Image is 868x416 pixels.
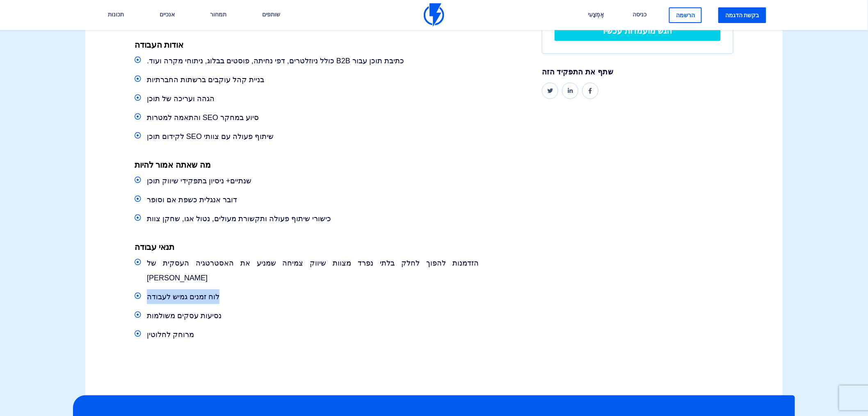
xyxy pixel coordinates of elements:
[147,76,264,84] font: בניית קהל עוקבים ברשתות החברתיות
[135,40,184,49] font: אודות העבודה
[147,132,274,141] font: שיתוף פעולה עם צוותי SEO לקידום תוכן
[676,12,695,18] font: הרשמה
[135,160,211,169] font: מה שאתה אמור להיות
[147,259,479,282] font: הזדמנות להפוך לחלק בלתי נפרד מצוות שיווק צמיחה שמניע את האסטרטגיה העסקית של [PERSON_NAME]
[147,330,194,339] font: מרוחק לחלוטין
[210,11,226,18] font: תמחור
[588,11,604,18] font: אֶמְצָעִי
[147,215,331,223] font: כישורי שיתוף פעולה ותקשורת מעולים, נטול אגו, שחקן צוות
[669,7,702,23] a: הרשמה
[555,21,721,41] a: הגש מועמדות עכשיו
[542,83,558,99] a: שתף בטוויטר
[147,57,404,65] font: כתיבת תוכן עבור B2B כולל ניוזלטרים, דפי נחיתה, פוסטים בבלוג, ניתוחי מקרה ועוד.
[725,12,759,18] font: בקשת הדגמה
[542,68,613,76] font: שתף את התפקיד הזה
[135,243,175,252] font: תנאי עבודה
[582,83,598,99] a: שתף בפייסבוק
[147,177,252,185] font: שנתיים+ ניסיון בתפקידי שיווק תוכן
[147,312,222,320] font: נסיעות עסקים משולמות
[262,11,280,18] font: שותפים
[147,196,237,204] font: דובר אנגלית כשפת אם וסופר
[108,11,124,18] font: תכונות
[147,113,259,122] font: סיוע במחקר SEO והתאמה למטרות
[562,83,578,99] a: שתף בלינקדאין
[633,11,646,18] font: כניסה
[147,293,219,301] font: לוח זמנים גמיש לעבודה
[718,7,766,23] a: בקשת הדגמה
[603,26,672,35] font: הגש מועמדות עכשיו
[160,11,175,18] font: אנכיים
[147,95,215,103] font: הגהה ועריכה של תוכן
